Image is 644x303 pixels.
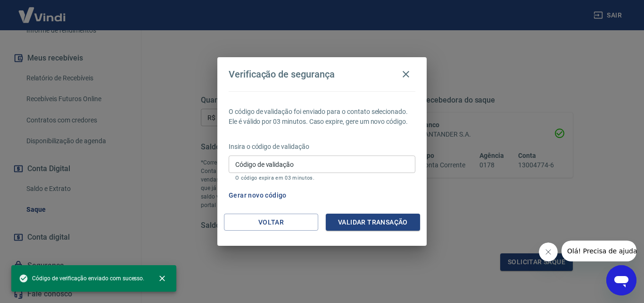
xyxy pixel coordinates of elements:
[561,241,636,261] iframe: Mensagem da empresa
[224,214,318,231] button: Voltar
[6,7,79,14] span: Olá! Precisa de ajuda?
[225,187,290,204] button: Gerar novo código
[606,265,636,295] iframe: Botão para abrir a janela de mensagens
[19,274,144,283] span: Código de verificação enviado com sucesso.
[229,107,415,127] p: O código de validação foi enviado para o contato selecionado. Ele é válido por 03 minutos. Caso e...
[152,268,173,289] button: close
[235,175,409,181] p: O código expira em 03 minutos.
[229,142,415,152] p: Insira o código de validação
[539,242,558,261] iframe: Fechar mensagem
[229,69,335,80] h4: Verificação de segurança
[326,214,420,231] button: Validar transação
